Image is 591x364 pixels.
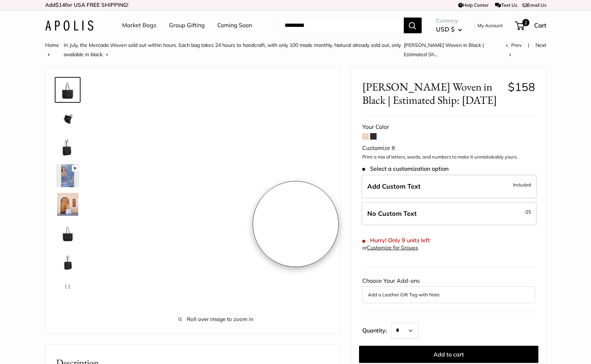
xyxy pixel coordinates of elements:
[55,249,81,275] a: Mercado Woven in Black | Estimated Ship: Oct. 19th
[45,42,59,48] a: Home
[513,180,531,189] span: Included
[56,107,79,130] img: Mercado Woven in Black | Estimated Ship: Oct. 19th
[279,18,404,33] input: Search...
[495,2,517,8] a: Text Us
[55,77,81,103] a: Mercado Woven in Black | Estimated Ship: Oct. 19th
[55,277,81,303] a: Mercado Woven in Black | Estimated Ship: Oct. 19th
[362,276,535,303] div: Choose Your Add-ons
[362,175,537,198] label: Add Custom Text
[362,165,449,172] span: Select a customization option
[362,321,391,339] label: Quantity:
[56,164,79,187] img: Mercado Woven in Black | Estimated Ship: Oct. 19th
[56,78,79,101] img: Mercado Woven in Black | Estimated Ship: Oct. 19th
[362,122,535,132] div: Your Color
[515,20,546,31] a: 2 Cart
[56,193,79,216] img: Mercado Woven in Black | Estimated Ship: Oct. 19th
[362,202,537,225] label: Leave Blank
[56,136,79,159] img: Mercado Woven in Black | Estimated Ship: Oct. 19th
[122,20,156,31] a: Market Bags
[55,191,81,217] a: Mercado Woven in Black | Estimated Ship: Oct. 19th
[362,143,535,154] div: Customize It
[478,21,503,30] a: My Account
[367,244,418,251] a: Customize for Groups
[458,2,489,8] a: Help Center
[436,25,455,33] span: USD $
[367,182,421,190] span: Add Custom Text
[436,16,462,26] span: Currency
[64,42,401,58] a: In July, the Mercado Woven sold out within hours. Each bag takes 24 hours to handcraft, with only...
[404,42,484,58] span: [PERSON_NAME] Woven in Black | Estimated Sh...
[56,222,79,244] img: Mercado Woven in Black | Estimated Ship: Oct. 19th
[45,20,93,31] img: Apolis
[362,237,430,244] span: Hurry! Only 9 units left
[534,21,546,29] span: Cart
[55,134,81,160] a: Mercado Woven in Black | Estimated Ship: Oct. 19th
[55,106,81,131] a: Mercado Woven in Black | Estimated Ship: Oct. 19th
[362,154,535,161] p: Print a mix of letters, words, and numbers to make it unmistakably yours.
[55,220,81,246] a: Mercado Woven in Black | Estimated Ship: Oct. 19th
[169,20,205,31] a: Group Gifting
[508,80,535,94] span: $158
[217,20,252,31] a: Coming Soon
[367,209,417,218] span: No Custom Text
[404,18,422,33] button: Search
[55,1,65,8] span: $14
[525,209,531,215] span: $5
[45,40,506,59] nav: Breadcrumb
[56,250,79,273] img: Mercado Woven in Black | Estimated Ship: Oct. 19th
[436,24,462,35] button: USD $
[103,314,329,324] span: Roll over image to zoom in
[362,243,418,253] div: or
[506,42,522,48] a: Prev
[523,2,546,8] a: Email Us
[368,290,529,299] button: Add a Leather Gift Tag with Note
[359,346,538,363] button: Add to cart
[362,80,503,107] span: [PERSON_NAME] Woven in Black | Estimated Ship: [DATE]
[522,19,529,26] span: 2
[55,163,81,189] a: Mercado Woven in Black | Estimated Ship: Oct. 19th
[56,279,79,302] img: Mercado Woven in Black | Estimated Ship: Oct. 19th
[523,208,531,216] span: -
